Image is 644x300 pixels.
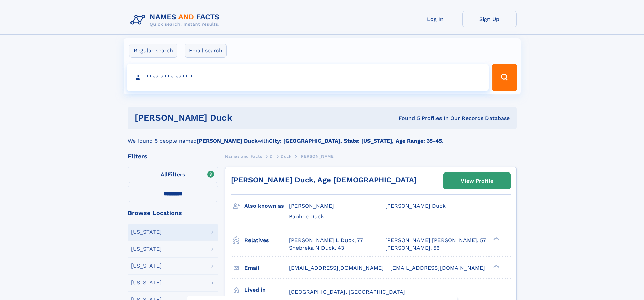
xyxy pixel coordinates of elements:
[385,203,446,209] span: [PERSON_NAME] Duck
[244,262,289,274] h3: Email
[244,235,289,246] h3: Relatives
[225,152,262,160] a: Names and Facts
[385,237,486,244] a: [PERSON_NAME] [PERSON_NAME], 57
[128,167,218,183] label: Filters
[269,138,442,144] b: City: [GEOGRAPHIC_DATA], State: [US_STATE], Age Range: 35-45
[197,138,258,144] b: [PERSON_NAME] Duck
[131,229,162,235] div: [US_STATE]
[492,64,517,91] button: Search Button
[289,203,334,209] span: [PERSON_NAME]
[390,264,485,271] span: [EMAIL_ADDRESS][DOMAIN_NAME]
[127,64,489,91] input: search input
[299,154,335,159] span: [PERSON_NAME]
[462,11,517,27] a: Sign Up
[131,263,162,269] div: [US_STATE]
[244,200,289,212] h3: Also known as
[231,176,417,184] a: [PERSON_NAME] Duck, Age [DEMOGRAPHIC_DATA]
[289,244,344,252] a: Shebreka N Duck, 43
[289,264,384,271] span: [EMAIL_ADDRESS][DOMAIN_NAME]
[385,244,440,252] a: [PERSON_NAME], 56
[492,264,500,268] div: ❯
[128,129,517,145] div: We found 5 people named with .
[461,173,493,189] div: View Profile
[270,154,273,159] span: D
[161,171,168,178] span: All
[289,289,405,295] span: [GEOGRAPHIC_DATA], [GEOGRAPHIC_DATA]
[289,213,324,220] span: Baphne Duck
[315,115,510,122] div: Found 5 Profiles In Our Records Database
[128,153,218,159] div: Filters
[289,237,363,244] a: [PERSON_NAME] L Duck, 77
[281,154,291,159] span: Duck
[135,114,315,122] h1: [PERSON_NAME] duck
[185,44,227,58] label: Email search
[492,236,500,241] div: ❯
[128,11,225,29] img: Logo Names and Facts
[128,210,218,216] div: Browse Locations
[131,246,162,252] div: [US_STATE]
[270,152,273,160] a: D
[444,173,510,189] a: View Profile
[281,152,291,160] a: Duck
[408,11,462,27] a: Log In
[131,280,162,285] div: [US_STATE]
[129,44,177,58] label: Regular search
[244,284,289,296] h3: Lived in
